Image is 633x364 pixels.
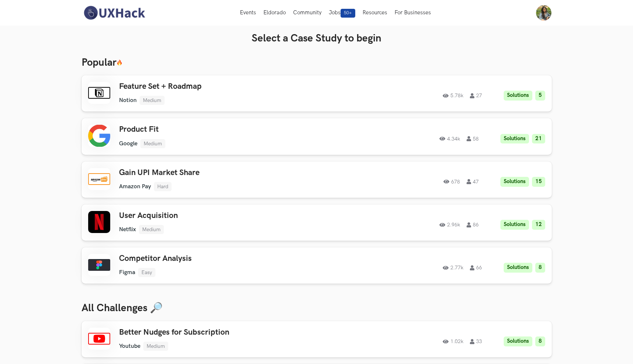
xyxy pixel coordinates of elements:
li: 8 [535,336,545,346]
li: Medium [140,96,165,105]
span: 47 [467,179,479,184]
li: Notion [119,97,137,104]
a: Better Nudges for SubscriptionYoutubeMedium1.02k33Solutions8 [82,321,552,357]
span: 1.02k [443,339,463,344]
li: Hard [154,182,172,191]
a: Gain UPI Market ShareAmazon PayHard67847Solutions15 [82,161,552,198]
img: Your profile pic [536,5,551,21]
li: Solutions [500,134,529,144]
a: Competitor AnalysisFigmaEasy2.77k66Solutions8 [82,247,552,284]
img: 🔥 [116,59,122,66]
span: 86 [467,222,479,227]
li: Netflix [119,226,136,233]
span: 2.77k [443,265,463,270]
span: 5.78k [443,93,463,98]
li: Solutions [504,336,532,346]
li: 12 [532,220,545,230]
li: Solutions [500,177,529,187]
li: Solutions [504,91,532,101]
h3: All Challenges 🔎 [82,302,552,314]
a: Feature Set + RoadmapNotionMedium5.78k27Solutions5 [82,75,552,112]
li: 5 [535,91,545,101]
h3: Product Fit [119,125,328,134]
h3: Feature Set + Roadmap [119,82,328,91]
li: 21 [532,134,545,144]
span: 58 [467,136,479,141]
h3: Select a Case Study to begin [82,32,552,45]
li: Medium [143,342,168,351]
li: Solutions [500,220,529,230]
span: 33 [470,339,482,344]
li: Youtube [119,343,140,350]
span: 4.34k [439,136,460,141]
li: 15 [532,177,545,187]
li: Amazon Pay [119,183,151,190]
span: 2.96k [439,222,460,227]
h3: Gain UPI Market Share [119,168,328,178]
li: Easy [138,268,155,277]
li: 8 [535,263,545,273]
span: 27 [470,93,482,98]
a: User AcquisitionNetflixMedium2.96k86Solutions12 [82,204,552,241]
a: Product FitGoogleMedium4.34k58Solutions21 [82,118,552,154]
li: Figma [119,269,135,276]
li: Google [119,140,137,147]
h3: Better Nudges for Subscription [119,328,328,337]
img: UXHack-logo.png [82,5,147,21]
h3: User Acquisition [119,211,328,221]
li: Medium [140,139,165,148]
span: 66 [470,265,482,270]
li: Medium [139,225,164,234]
h3: Popular [82,57,552,69]
li: Solutions [504,263,532,273]
span: 50+ [341,9,355,18]
span: 678 [443,179,460,184]
h3: Competitor Analysis [119,254,328,263]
